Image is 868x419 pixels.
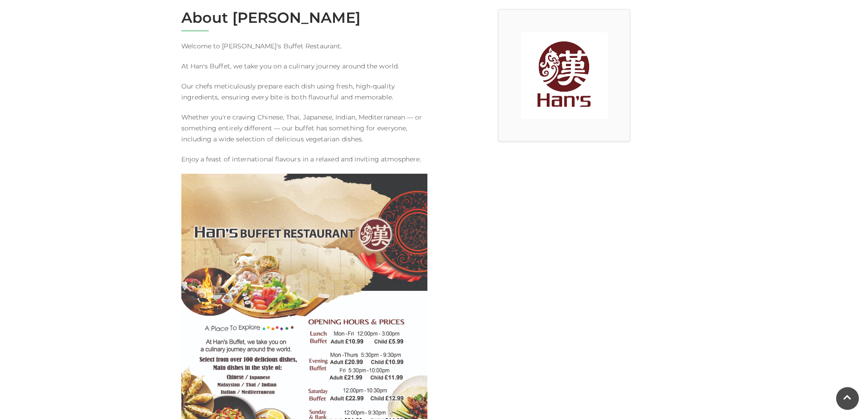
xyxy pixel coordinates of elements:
[181,9,427,26] h2: About [PERSON_NAME]
[181,81,427,103] p: Our chefs meticulously prepare each dish using fresh, high-quality ingredients, ensuring every bi...
[181,112,427,145] p: Whether you're craving Chinese, Thai, Japanese, Indian, Mediterranean — or something entirely dif...
[181,61,427,72] p: At Han's Buffet, we take you on a culinary journey around the world.
[181,154,427,165] p: Enjoy a feast of international flavours in a relaxed and inviting atmosphere.
[181,41,427,52] p: Welcome to [PERSON_NAME]'s Buffet Restaurant.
